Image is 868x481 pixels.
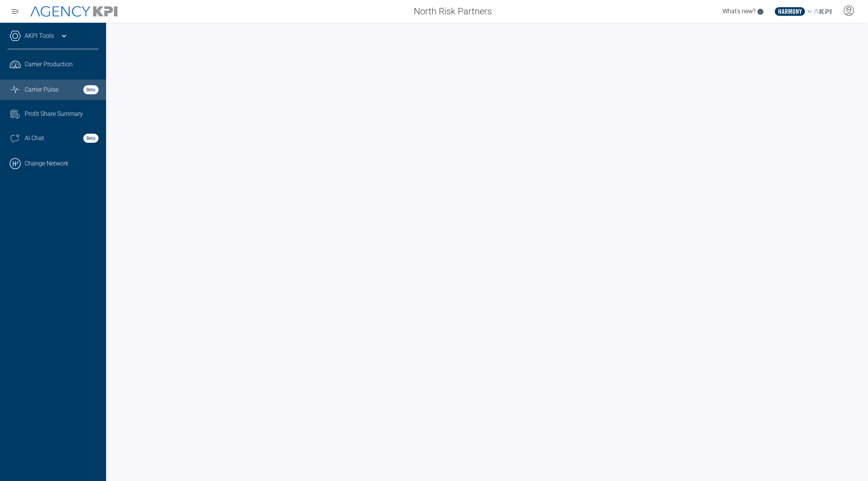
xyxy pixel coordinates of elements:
strong: Beta [83,134,99,143]
a: AKPI Tools [25,31,54,41]
strong: Beta [83,85,99,94]
span: North Risk Partners [414,5,492,18]
span: Profit Share Summary [25,109,83,119]
span: Carrier Production [25,60,73,69]
img: AgencyKPI [30,6,117,17]
span: What's new? [723,8,755,15]
span: AI Chat [25,134,44,143]
span: Carrier Pulse [25,85,58,94]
